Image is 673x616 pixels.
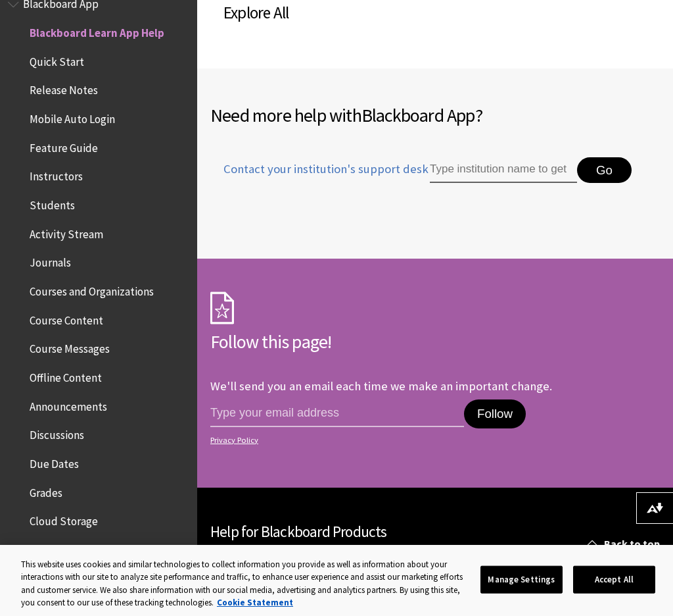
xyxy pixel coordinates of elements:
button: Follow [464,399,526,428]
span: Announcements [30,396,107,413]
span: Release Notes [30,80,98,97]
a: Privacy Policy [210,436,601,445]
span: Due Dates [30,453,79,471]
span: Blackboard Learn App Help [30,22,164,39]
h2: Follow this page! [210,328,605,355]
h2: Need more help with ? [210,101,660,129]
span: Cloud Storage [30,510,98,528]
span: Contact your institution's support desk [210,161,429,178]
a: Back to top [577,532,673,556]
span: Grades [30,482,62,500]
a: More information about your privacy, opens in a new tab [217,597,293,608]
span: Blackboard App [361,103,475,127]
p: We'll send you an email each time we make an important change. [210,378,552,394]
span: Discussions [30,424,84,442]
button: Manage Settings [480,566,563,594]
span: Profile [30,539,62,557]
div: This website uses cookies and similar technologies to collect information you provide as well as ... [21,558,471,609]
span: Students [30,194,75,212]
span: Quick Start [30,51,84,68]
span: Mobile Auto Login [30,108,115,126]
span: Course Messages [30,338,110,356]
span: Feature Guide [30,137,98,155]
span: Courses and Organizations [30,280,154,298]
span: Offline Content [30,367,102,384]
span: Activity Stream [30,223,103,241]
button: Go [577,157,632,184]
h3: Explore All [223,1,647,26]
button: Accept All [573,566,655,594]
span: Instructors [30,166,83,184]
span: Course Content [30,309,103,327]
a: Contact your institution's support desk [210,161,429,193]
h2: Help for Blackboard Products [210,521,660,544]
input: Type institution name to get support [430,157,577,184]
img: Subscription Icon [210,292,234,324]
input: email address [210,399,464,427]
span: Journals [30,252,71,270]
